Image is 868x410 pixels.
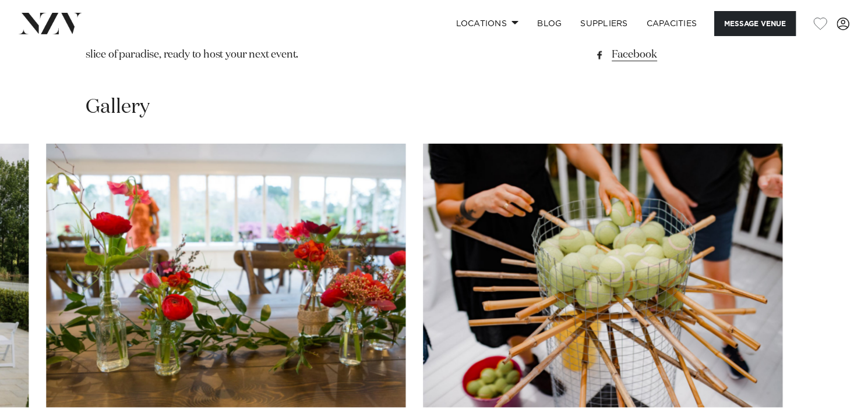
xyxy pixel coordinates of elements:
[528,11,571,36] a: BLOG
[714,11,796,36] button: Message Venue
[637,11,707,36] a: Capacities
[19,13,82,34] img: nzv-logo.png
[423,144,782,407] swiper-slide: 30 / 30
[46,144,405,407] swiper-slide: 29 / 30
[446,11,528,36] a: Locations
[86,94,150,120] h2: Gallery
[571,11,637,36] a: SUPPLIERS
[592,47,782,63] a: Facebook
